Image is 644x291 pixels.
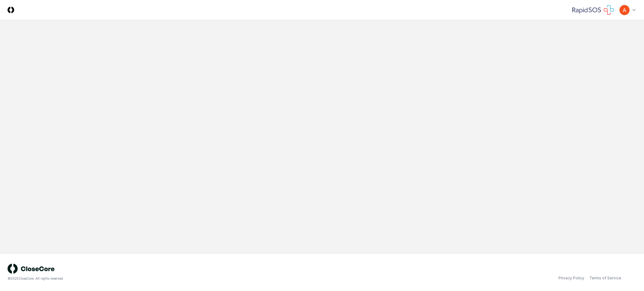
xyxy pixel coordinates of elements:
img: ACg8ocK3mdmu6YYpaRl40uhUUGu9oxSxFSb1vbjsnEih2JuwAH1PGA=s96-c [619,5,630,15]
img: RapidSOS logo [572,5,614,15]
img: logo [8,264,55,274]
div: © 2025 CloseCore. All rights reserved. [8,276,322,281]
a: Terms of Service [589,275,621,281]
img: Logo [8,7,14,13]
a: Privacy Policy [558,275,584,281]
